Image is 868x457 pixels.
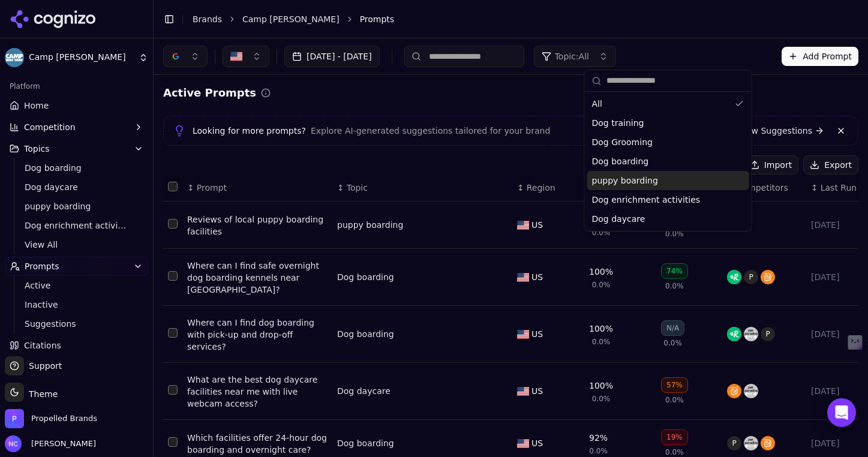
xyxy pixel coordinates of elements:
div: [DATE] [811,328,867,340]
a: Brands [193,14,222,24]
span: Camp [PERSON_NAME] [29,52,134,63]
span: Dog boarding [592,155,649,167]
div: Platform [5,77,148,96]
span: Dog enrichment activities [592,194,701,206]
img: dogtopia [761,436,775,450]
span: P [761,327,775,341]
a: Dog boarding [337,271,394,283]
img: dogtopia [761,270,775,284]
a: puppy boarding [20,198,134,215]
a: Home [5,96,148,115]
img: United States [230,50,242,62]
img: rover [727,270,741,284]
span: Citations [24,339,61,351]
button: Open user button [5,435,96,452]
span: Dog Grooming [592,136,653,148]
span: Last Run [821,182,857,194]
div: Open Intercom Messenger [827,398,856,427]
button: Topics [5,139,148,158]
a: Where can I find safe overnight dog boarding kennels near [GEOGRAPHIC_DATA]? [187,260,328,296]
div: ↕Region [517,182,579,194]
img: pet paradise [744,327,758,341]
img: pet paradise [744,384,758,398]
span: Home [24,100,49,112]
a: Inactive [20,296,134,313]
span: 0.0% [592,228,611,237]
div: 100% [589,266,613,278]
div: ↕Last Run [811,182,867,194]
div: [DATE] [811,385,867,397]
div: Dog boarding [337,437,394,449]
nav: breadcrumb [193,13,834,25]
a: What are the best dog daycare facilities near me with live webcam access? [187,374,328,410]
img: Nataly Chigireva [5,435,22,452]
span: P [744,270,758,284]
button: Open organization switcher [5,409,97,428]
div: 74% [661,263,688,279]
span: Region [527,182,555,194]
button: Select row 1 [168,219,178,228]
img: US flag [517,221,529,230]
span: Prompts [25,260,59,272]
span: Prompts [360,13,395,25]
div: [DATE] [811,437,867,449]
th: Region [512,175,584,202]
span: Propelled Brands [31,413,97,424]
span: 0.0% [592,394,611,404]
span: Competition [24,121,76,133]
a: Dog boarding [20,160,134,176]
div: Suggestions [585,92,752,231]
span: All [592,98,602,110]
span: 0.0% [665,229,684,239]
a: Dog daycare [337,385,391,397]
img: US flag [517,273,529,282]
a: Suggestions [20,315,134,332]
span: [PERSON_NAME] [26,438,96,449]
img: pet paradise [744,436,758,450]
a: Citations [5,336,148,355]
span: Dog boarding [25,162,129,174]
a: Dog daycare [20,179,134,196]
h2: Active Prompts [163,85,256,101]
span: puppy boarding [25,200,129,212]
div: 100% [589,380,613,392]
div: ↕Competitors [727,182,801,194]
span: Inactive [25,299,129,311]
span: 0.0% [589,446,608,456]
span: 0.0% [665,447,684,457]
img: rover [727,327,741,341]
button: Select row 2 [168,271,178,281]
button: Select row 5 [168,437,178,447]
span: Dog daycare [25,181,129,193]
span: Topic: All [555,50,589,62]
div: 19% [661,429,688,445]
a: View All [20,236,134,253]
span: 0.0% [663,338,682,348]
span: Dog enrichment activities [25,220,129,231]
span: 0.0% [592,280,611,290]
span: Explore AI-generated suggestions tailored for your brand [311,125,550,137]
button: Select row 4 [168,385,178,395]
div: 92% [589,432,608,444]
a: Dog boarding [337,328,394,340]
span: Support [24,360,62,372]
div: Which facilities offer 24-hour dog boarding and overnight care? [187,432,328,456]
a: puppy boarding [337,219,403,231]
div: N/A [661,320,684,336]
div: 57% [661,377,688,393]
button: Prompts [5,257,148,276]
button: Select all rows [168,182,178,191]
img: US flag [517,330,529,339]
button: Import [743,155,798,175]
span: View All [25,239,129,251]
span: Active [25,279,129,291]
th: Prompt [182,175,332,202]
div: [DATE] [811,219,867,231]
a: Where can I find dog boarding with pick-up and drop-off services? [187,317,328,353]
